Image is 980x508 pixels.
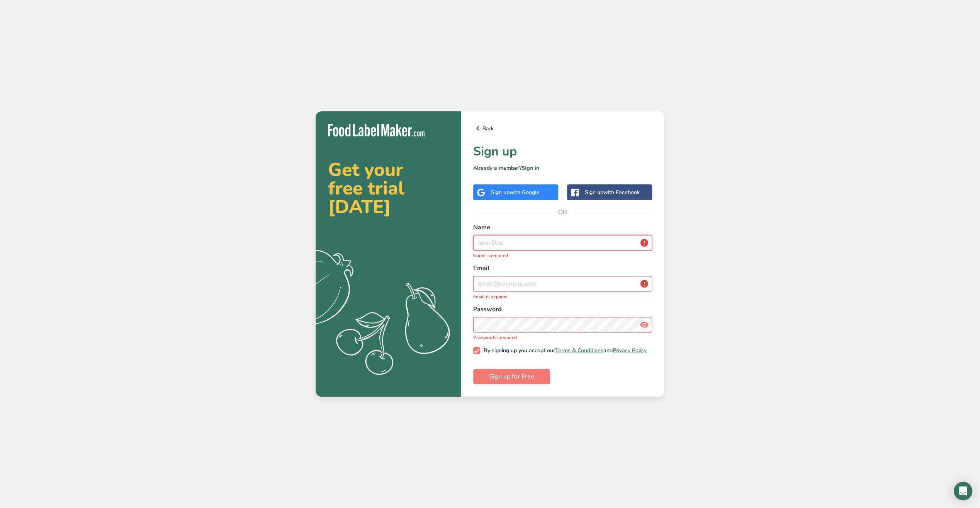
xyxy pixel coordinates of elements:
[473,252,652,259] p: Name is required
[555,347,603,354] a: Terms & Conditions
[473,164,652,172] p: Already a member?
[473,369,550,384] button: Sign up for Free
[551,201,574,224] span: OR
[954,482,972,500] div: Open Intercom Messenger
[473,142,652,161] h1: Sign up
[473,293,652,300] p: Email is required
[473,223,652,232] label: Name
[328,160,448,216] h2: Get your free trial [DATE]
[473,276,652,292] input: email@example.com
[473,305,652,314] label: Password
[473,235,652,251] input: John Doe
[328,124,425,136] img: Food Label Maker
[491,188,540,196] div: Sign up
[603,189,640,196] span: with Facebook
[473,124,652,133] a: Back
[613,347,647,354] a: Privacy Policy
[473,334,652,341] p: Password is required
[473,264,652,273] label: Email
[510,189,540,196] span: with Google
[489,372,534,381] span: Sign up for Free
[480,347,647,354] span: By signing up you accept our and
[521,164,539,172] a: Sign in
[585,188,640,196] div: Sign up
